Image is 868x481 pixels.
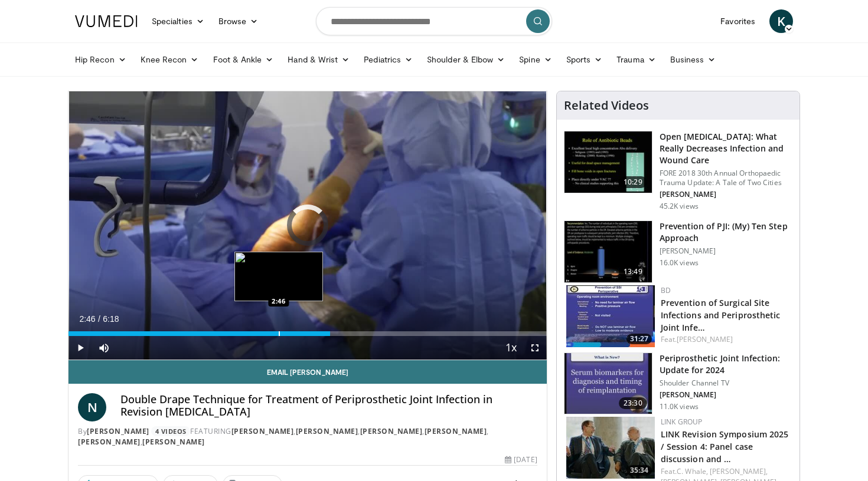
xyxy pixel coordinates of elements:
a: [PERSON_NAME], [710,466,768,476]
a: [PERSON_NAME] [78,437,141,447]
a: LINK Revision Symposium 2025 / Session 4: Panel case discussion and … [661,429,789,464]
img: VuMedi Logo [75,15,138,27]
h4: Double Drape Technique for Treatment of Periprosthetic Joint Infection in Revision [MEDICAL_DATA] [120,393,537,419]
a: [PERSON_NAME] [231,426,294,436]
span: 35:34 [626,465,652,476]
p: Shoulder Channel TV [660,378,792,388]
a: [PERSON_NAME] [677,334,733,344]
button: Playback Rate [500,336,523,360]
span: 31:27 [626,334,652,344]
img: image.jpeg [234,252,323,301]
a: LINK Group [661,417,703,427]
span: 6:18 [103,314,119,324]
img: f763ad4d-af6c-432c-8f2b-c2daf47df9ae.150x105_q85_crop-smart_upscale.jpg [566,417,655,479]
span: 23:30 [619,397,647,409]
img: ded7be61-cdd8-40fc-98a3-de551fea390e.150x105_q85_crop-smart_upscale.jpg [564,131,652,193]
a: 31:27 [566,285,655,347]
a: C. Whale, [677,466,708,476]
a: 35:34 [566,417,655,479]
a: Prevention of Surgical Site Infections and Periprosthetic Joint Infe… [661,297,781,333]
a: [PERSON_NAME] [296,426,358,436]
span: 2:46 [79,314,95,324]
a: [PERSON_NAME] [87,426,149,436]
a: [PERSON_NAME] [142,437,205,447]
span: / [98,314,100,324]
a: Shoulder & Elbow [420,48,512,71]
p: FORE 2018 30th Annual Orthopaedic Trauma Update: A Tale of Two Cities [660,169,792,187]
div: Progress Bar [68,331,547,336]
a: Email [PERSON_NAME] [68,360,547,384]
a: Specialties [145,9,211,33]
h3: Open [MEDICAL_DATA]: What Really Decreases Infection and Wound Care [660,131,792,166]
a: Business [663,48,723,71]
a: Hand & Wrist [280,48,357,71]
p: [PERSON_NAME] [660,246,792,256]
a: 23:30 Periprosthetic Joint Infection: Update for 2024 Shoulder Channel TV [PERSON_NAME] 11.0K views [564,352,792,415]
a: N [78,393,106,421]
p: [PERSON_NAME] [660,390,792,400]
a: Foot & Ankle [206,48,281,71]
p: [PERSON_NAME] [660,190,792,199]
video-js: Video Player [68,91,547,360]
img: 0305937d-4796-49c9-8ba6-7e7cbcdfebb5.150x105_q85_crop-smart_upscale.jpg [564,353,652,414]
a: 13:49 Prevention of PJI: (My) Ten Step Approach [PERSON_NAME] 16.0K views [564,220,792,283]
a: [PERSON_NAME] [425,426,487,436]
a: 4 Videos [151,426,190,436]
a: BD [661,285,671,295]
button: Fullscreen [523,336,547,360]
input: Search topics, interventions [316,7,552,35]
a: Sports [559,48,610,71]
span: 13:49 [619,266,647,278]
a: Spine [512,48,559,71]
div: [DATE] [505,454,537,465]
a: Hip Recon [68,48,133,71]
a: Browse [211,9,266,33]
div: Feat. [661,334,790,345]
a: 10:29 Open [MEDICAL_DATA]: What Really Decreases Infection and Wound Care FORE 2018 30th Annual O... [564,131,792,211]
span: 10:29 [619,176,647,188]
a: Knee Recon [133,48,206,71]
img: 300aa6cd-3a47-4862-91a3-55a981c86f57.150x105_q85_crop-smart_upscale.jpg [564,221,652,282]
h3: Prevention of PJI: (My) Ten Step Approach [660,220,792,244]
a: Trauma [609,48,663,71]
a: K [769,9,793,33]
img: bdb02266-35f1-4bde-b55c-158a878fcef6.150x105_q85_crop-smart_upscale.jpg [566,285,655,347]
h3: Periprosthetic Joint Infection: Update for 2024 [660,352,792,376]
p: 16.0K views [660,258,699,268]
button: Play [68,336,92,360]
div: By FEATURING , , , , , [78,426,537,447]
h4: Related Videos [564,98,649,113]
a: Favorites [713,9,762,33]
a: Pediatrics [357,48,420,71]
p: 11.0K views [660,402,699,411]
p: 45.2K views [660,202,699,211]
button: Mute [92,336,116,360]
a: [PERSON_NAME] [360,426,423,436]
